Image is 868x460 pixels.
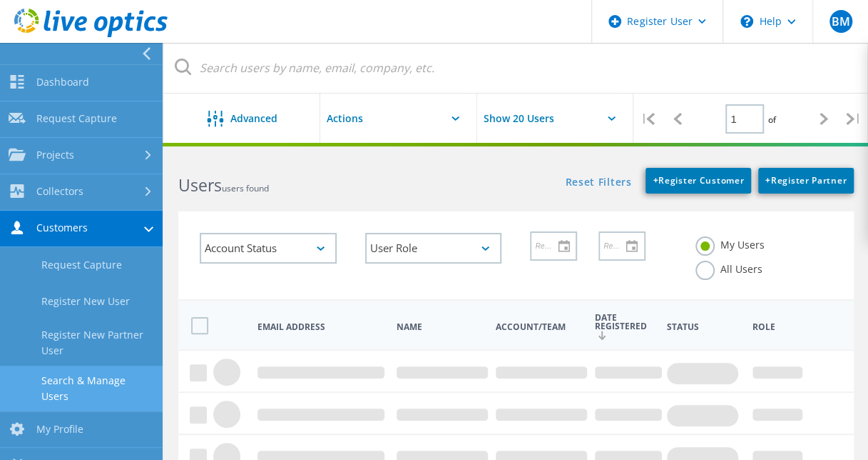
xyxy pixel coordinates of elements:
b: + [653,174,658,186]
a: +Register Partner [758,168,854,194]
a: +Register Customer [645,168,751,194]
span: users found [222,182,269,194]
span: Email Address [257,323,384,331]
input: Register to [600,232,634,259]
span: Account/Team [496,323,583,331]
div: Account Status [200,233,337,264]
a: Reset Filters [565,177,631,189]
div: | [839,94,868,144]
svg: \n [740,15,753,28]
input: Register from [531,232,566,259]
b: + [765,174,771,186]
span: of [767,114,775,126]
span: Status [667,323,740,331]
a: Live Optics Dashboard [14,30,168,40]
span: BM [831,16,849,27]
span: Register Customer [653,174,744,186]
label: All Users [695,261,762,274]
label: My Users [695,236,765,250]
div: User Role [365,233,502,264]
span: Date Registered [595,314,655,340]
span: Advanced [230,114,277,124]
span: Name [397,323,484,331]
span: Register Partner [765,174,847,186]
b: Users [178,174,222,196]
div: | [633,94,663,144]
span: Role [752,323,799,331]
